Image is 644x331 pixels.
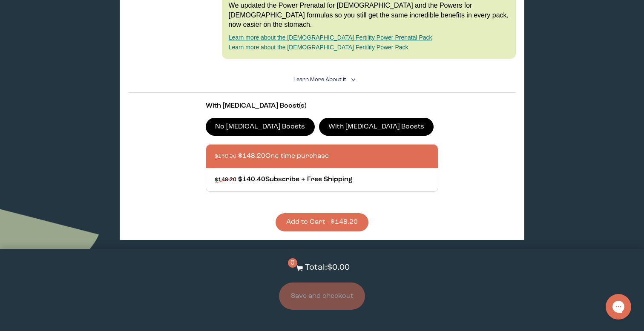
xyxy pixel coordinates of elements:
[229,34,432,41] a: Learn more about the [DEMOGRAPHIC_DATA] Fertility Power Prenatal Pack
[229,1,509,29] p: We updated the Power Prenatal for [DEMOGRAPHIC_DATA] and the Powers for [DEMOGRAPHIC_DATA] formul...
[319,118,434,136] label: With [MEDICAL_DATA] Boosts
[279,282,365,310] button: Save and checkout
[229,44,408,51] a: Learn more about the [DEMOGRAPHIC_DATA] Fertility Power Pack
[293,77,346,83] span: Learn More About it
[276,213,368,231] button: Add to Cart - $148.20
[288,258,297,268] span: 0
[206,118,315,136] label: No [MEDICAL_DATA] Boosts
[206,101,438,111] p: With [MEDICAL_DATA] Boost(s)
[293,76,351,84] summary: Learn More About it <
[305,262,350,274] p: Total: $0.00
[601,291,635,322] iframe: Gorgias live chat messenger
[348,77,356,82] i: <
